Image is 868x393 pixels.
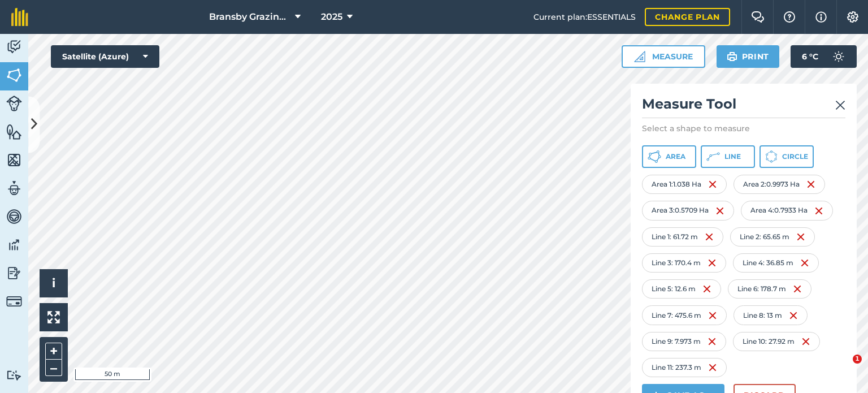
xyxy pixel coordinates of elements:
div: Line 7 : 475.6 m [642,305,727,325]
img: svg+xml;base64,PD94bWwgdmVyc2lvbj0iMS4wIiBlbmNvZGluZz0idXRmLTgiPz4KPCEtLSBHZW5lcmF0b3I6IEFkb2JlIE... [6,180,22,197]
span: Area [666,152,685,161]
button: Satellite (Azure) [51,45,159,68]
div: Line 9 : 7.973 m [642,332,726,351]
img: svg+xml;base64,PHN2ZyB4bWxucz0iaHR0cDovL3d3dy53My5vcmcvMjAwMC9zdmciIHdpZHRoPSIxNiIgaGVpZ2h0PSIyNC... [708,361,717,374]
img: svg+xml;base64,PHN2ZyB4bWxucz0iaHR0cDovL3d3dy53My5vcmcvMjAwMC9zdmciIHdpZHRoPSIxNiIgaGVpZ2h0PSIyNC... [708,309,717,322]
div: Line 8 : 13 m [734,305,808,325]
img: svg+xml;base64,PHN2ZyB4bWxucz0iaHR0cDovL3d3dy53My5vcmcvMjAwMC9zdmciIHdpZHRoPSIxNiIgaGVpZ2h0PSIyNC... [814,204,823,218]
img: svg+xml;base64,PHN2ZyB4bWxucz0iaHR0cDovL3d3dy53My5vcmcvMjAwMC9zdmciIHdpZHRoPSIxNiIgaGVpZ2h0PSIyNC... [705,230,714,244]
img: svg+xml;base64,PHN2ZyB4bWxucz0iaHR0cDovL3d3dy53My5vcmcvMjAwMC9zdmciIHdpZHRoPSIxNiIgaGVpZ2h0PSIyNC... [708,178,717,191]
button: – [45,360,62,376]
img: Ruler icon [634,51,645,62]
div: Line 11 : 237.3 m [642,358,727,377]
img: svg+xml;base64,PHN2ZyB4bWxucz0iaHR0cDovL3d3dy53My5vcmcvMjAwMC9zdmciIHdpZHRoPSIxNyIgaGVpZ2h0PSIxNy... [815,10,827,24]
img: svg+xml;base64,PD94bWwgdmVyc2lvbj0iMS4wIiBlbmNvZGluZz0idXRmLTgiPz4KPCEtLSBHZW5lcmF0b3I6IEFkb2JlIE... [6,38,22,55]
div: Line 5 : 12.6 m [642,279,721,299]
button: + [45,343,62,360]
span: 1 [853,355,862,364]
div: Line 3 : 170.4 m [642,253,726,273]
span: Line [724,152,741,161]
img: svg+xml;base64,PHN2ZyB4bWxucz0iaHR0cDovL3d3dy53My5vcmcvMjAwMC9zdmciIHdpZHRoPSIxNiIgaGVpZ2h0PSIyNC... [708,335,717,348]
img: Four arrows, one pointing top left, one top right, one bottom right and the last bottom left [47,311,60,323]
div: Line 2 : 65.65 m [730,227,815,247]
img: svg+xml;base64,PHN2ZyB4bWxucz0iaHR0cDovL3d3dy53My5vcmcvMjAwMC9zdmciIHdpZHRoPSIxNiIgaGVpZ2h0PSIyNC... [801,335,810,348]
a: Change plan [645,8,730,26]
img: svg+xml;base64,PHN2ZyB4bWxucz0iaHR0cDovL3d3dy53My5vcmcvMjAwMC9zdmciIHdpZHRoPSIxNiIgaGVpZ2h0PSIyNC... [800,256,809,270]
img: svg+xml;base64,PHN2ZyB4bWxucz0iaHR0cDovL3d3dy53My5vcmcvMjAwMC9zdmciIHdpZHRoPSIxNiIgaGVpZ2h0PSIyNC... [796,230,805,244]
img: Two speech bubbles overlapping with the left bubble in the forefront [751,11,765,23]
div: Line 6 : 178.7 m [728,279,811,299]
div: Area 3 : 0.5709 Ha [642,201,734,220]
span: Circle [782,152,808,161]
img: svg+xml;base64,PD94bWwgdmVyc2lvbj0iMS4wIiBlbmNvZGluZz0idXRmLTgiPz4KPCEtLSBHZW5lcmF0b3I6IEFkb2JlIE... [6,208,22,225]
div: Line 1 : 61.72 m [642,227,723,247]
span: 6 ° C [802,45,818,68]
img: svg+xml;base64,PD94bWwgdmVyc2lvbj0iMS4wIiBlbmNvZGluZz0idXRmLTgiPz4KPCEtLSBHZW5lcmF0b3I6IEFkb2JlIE... [6,236,22,253]
img: svg+xml;base64,PHN2ZyB4bWxucz0iaHR0cDovL3d3dy53My5vcmcvMjAwMC9zdmciIHdpZHRoPSIxNiIgaGVpZ2h0PSIyNC... [793,282,802,296]
button: Line [701,145,755,168]
h2: Measure Tool [642,95,845,118]
img: A question mark icon [783,11,796,23]
button: Area [642,145,696,168]
img: svg+xml;base64,PHN2ZyB4bWxucz0iaHR0cDovL3d3dy53My5vcmcvMjAwMC9zdmciIHdpZHRoPSIyMiIgaGVpZ2h0PSIzMC... [835,98,845,112]
img: svg+xml;base64,PHN2ZyB4bWxucz0iaHR0cDovL3d3dy53My5vcmcvMjAwMC9zdmciIHdpZHRoPSIxNiIgaGVpZ2h0PSIyNC... [789,309,798,322]
span: Current plan : ESSENTIALS [533,11,636,23]
span: i [52,276,55,290]
button: Print [717,45,780,68]
img: svg+xml;base64,PHN2ZyB4bWxucz0iaHR0cDovL3d3dy53My5vcmcvMjAwMC9zdmciIHdpZHRoPSIxOSIgaGVpZ2h0PSIyNC... [727,50,737,63]
img: svg+xml;base64,PHN2ZyB4bWxucz0iaHR0cDovL3d3dy53My5vcmcvMjAwMC9zdmciIHdpZHRoPSI1NiIgaGVpZ2h0PSI2MC... [6,123,22,140]
button: Circle [759,145,814,168]
div: Area 1 : 1.038 Ha [642,175,727,194]
img: svg+xml;base64,PD94bWwgdmVyc2lvbj0iMS4wIiBlbmNvZGluZz0idXRmLTgiPz4KPCEtLSBHZW5lcmF0b3I6IEFkb2JlIE... [6,96,22,111]
img: svg+xml;base64,PHN2ZyB4bWxucz0iaHR0cDovL3d3dy53My5vcmcvMjAwMC9zdmciIHdpZHRoPSIxNiIgaGVpZ2h0PSIyNC... [806,178,815,191]
p: Select a shape to measure [642,123,845,134]
img: svg+xml;base64,PD94bWwgdmVyc2lvbj0iMS4wIiBlbmNvZGluZz0idXRmLTgiPz4KPCEtLSBHZW5lcmF0b3I6IEFkb2JlIE... [6,293,22,309]
div: Area 2 : 0.9973 Ha [734,175,825,194]
img: svg+xml;base64,PD94bWwgdmVyc2lvbj0iMS4wIiBlbmNvZGluZz0idXRmLTgiPz4KPCEtLSBHZW5lcmF0b3I6IEFkb2JlIE... [6,370,22,381]
span: Bransby Grazing Plans [209,10,290,24]
img: svg+xml;base64,PHN2ZyB4bWxucz0iaHR0cDovL3d3dy53My5vcmcvMjAwMC9zdmciIHdpZHRoPSIxNiIgaGVpZ2h0PSIyNC... [702,282,711,296]
button: i [40,269,68,297]
img: svg+xml;base64,PHN2ZyB4bWxucz0iaHR0cDovL3d3dy53My5vcmcvMjAwMC9zdmciIHdpZHRoPSI1NiIgaGVpZ2h0PSI2MC... [6,152,22,169]
button: Measure [622,45,705,68]
button: 6 °C [791,45,857,68]
img: svg+xml;base64,PD94bWwgdmVyc2lvbj0iMS4wIiBlbmNvZGluZz0idXRmLTgiPz4KPCEtLSBHZW5lcmF0b3I6IEFkb2JlIE... [827,45,850,68]
img: fieldmargin Logo [11,8,28,26]
iframe: Intercom live chat [830,355,857,382]
div: Area 4 : 0.7933 Ha [741,201,833,220]
img: svg+xml;base64,PHN2ZyB4bWxucz0iaHR0cDovL3d3dy53My5vcmcvMjAwMC9zdmciIHdpZHRoPSI1NiIgaGVpZ2h0PSI2MC... [6,67,22,84]
img: A cog icon [846,11,860,23]
div: Line 10 : 27.92 m [733,332,820,351]
img: svg+xml;base64,PHN2ZyB4bWxucz0iaHR0cDovL3d3dy53My5vcmcvMjAwMC9zdmciIHdpZHRoPSIxNiIgaGVpZ2h0PSIyNC... [708,256,717,270]
img: svg+xml;base64,PD94bWwgdmVyc2lvbj0iMS4wIiBlbmNvZGluZz0idXRmLTgiPz4KPCEtLSBHZW5lcmF0b3I6IEFkb2JlIE... [6,265,22,282]
span: 2025 [321,10,342,24]
img: svg+xml;base64,PHN2ZyB4bWxucz0iaHR0cDovL3d3dy53My5vcmcvMjAwMC9zdmciIHdpZHRoPSIxNiIgaGVpZ2h0PSIyNC... [715,204,724,218]
div: Line 4 : 36.85 m [733,253,819,273]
